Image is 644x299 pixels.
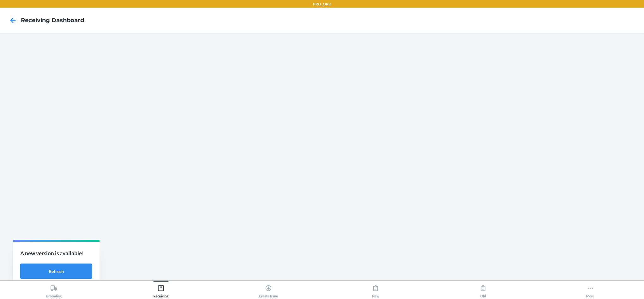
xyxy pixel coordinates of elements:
[586,282,594,298] div: More
[5,38,639,275] iframe: Receiving dashboard
[20,264,92,279] button: Refresh
[215,281,322,298] button: Create Issue
[153,282,169,298] div: Receiving
[322,281,430,298] button: New
[259,282,278,298] div: Create Issue
[480,282,487,298] div: Old
[107,281,215,298] button: Receiving
[46,282,62,298] div: Unloading
[429,281,537,298] button: Old
[20,249,92,258] p: A new version is available!
[372,282,379,298] div: New
[313,1,331,7] p: PRO_ORD
[21,16,84,24] h4: Receiving dashboard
